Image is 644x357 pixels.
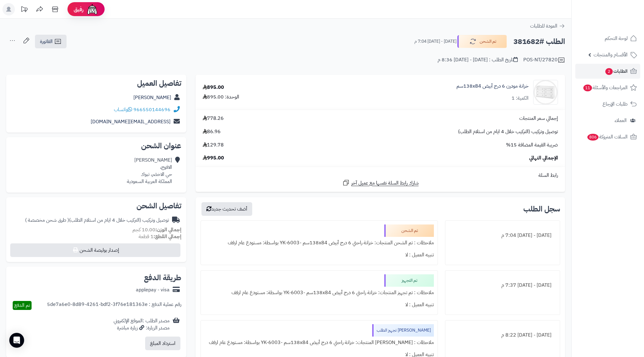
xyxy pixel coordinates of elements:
span: 778.26 [203,115,224,122]
div: تم الشحن [384,224,434,237]
a: لوحة التحكم [575,31,640,46]
div: [DATE] - [DATE] 8:22 م [449,329,556,341]
span: 129.78 [203,141,224,149]
button: تم الشحن [457,35,507,48]
a: طلبات الإرجاع [575,97,640,111]
div: applepay - visa [136,286,170,294]
small: [DATE] - [DATE] 7:04 م [414,38,456,45]
span: الفاتورة [40,38,53,45]
div: مصدر الزيارة: زيارة مباشرة [114,324,170,332]
h2: الطلب #381682 [513,35,565,48]
span: ( طرق شحن مخصصة ) [25,216,69,224]
div: تم التجهيز [384,274,434,287]
img: logo-2.png [602,11,638,24]
span: المراجعات والأسئلة [583,83,628,92]
span: رفيق [74,6,84,13]
span: شارك رابط السلة نفسها مع عميل آخر [351,180,419,187]
span: توصيل وتركيب (التركيب خلال 4 ايام من استلام الطلب) [458,128,558,135]
h2: طريقة الدفع [144,274,181,281]
h3: سجل الطلب [523,205,560,213]
img: 1710267216-110115010044-90x90.jpg [534,80,558,105]
div: Open Intercom Messenger [9,333,24,348]
div: الكمية: 1 [512,95,529,102]
span: السلات المتروكة [587,133,628,141]
span: لوحة التحكم [605,34,628,43]
a: شارك رابط السلة نفسها مع عميل آخر [342,179,419,187]
strong: إجمالي القطع: [153,233,181,240]
div: تنبيه العميل : لا [205,249,434,261]
div: ملاحظات : [PERSON_NAME] المنتجات: خزانة راحتي 6 درج أبيض 138x84سم -YK-6003 بواسطة: مستودع عام ارفف [205,337,434,349]
span: 806 [587,133,599,141]
a: العملاء [575,113,640,128]
span: تم الدفع [14,302,30,309]
span: العودة للطلبات [530,22,557,30]
a: واتساب [114,106,132,113]
a: [PERSON_NAME] [133,94,171,101]
div: [PERSON_NAME] تجهيز الطلب [372,324,434,337]
h2: تفاصيل العميل [11,80,181,87]
div: الوحدة: 895.00 [203,94,239,101]
div: [DATE] - [DATE] 7:04 م [449,229,556,242]
a: العودة للطلبات [530,22,565,30]
div: تنبيه العميل : لا [205,299,434,311]
span: طلبات الإرجاع [603,100,628,108]
a: الطلبات2 [575,64,640,79]
span: إجمالي سعر المنتجات [519,115,558,122]
h2: تفاصيل الشحن [11,202,181,210]
small: 10.00 كجم [132,226,181,233]
div: [PERSON_NAME] الافوج، حي الاخضر، تبوك المملكة العربية السعودية [127,157,172,185]
button: استرداد المبلغ [145,337,180,350]
a: [EMAIL_ADDRESS][DOMAIN_NAME] [91,118,171,125]
h2: عنوان الشحن [11,142,181,150]
span: 2 [605,68,613,75]
span: 86.96 [203,128,221,135]
a: 966550144696 [133,106,171,113]
div: توصيل وتركيب (التركيب خلال 4 ايام من استلام الطلب) [25,217,169,224]
div: رقم عملية الدفع : 5de7a6e0-8d89-4261-bdf2-3f76e181363e [47,301,181,310]
span: 11 [583,84,592,91]
button: أضف تحديث جديد [201,202,252,216]
span: ضريبة القيمة المضافة 15% [506,141,558,149]
div: POS-NT/27820 [523,56,565,64]
strong: إجمالي الوزن: [155,226,181,233]
span: الإجمالي النهائي [529,155,558,162]
span: الطلبات [605,67,628,76]
span: الأقسام والمنتجات [594,50,628,59]
div: تاريخ الطلب : [DATE] - [DATE] 8:36 م [438,56,518,63]
div: ملاحظات : تم تجهيز المنتجات: خزانة راحتي 6 درج أبيض 138x84سم -YK-6003 بواسطة: مستودع عام ارفف [205,287,434,299]
a: تحديثات المنصة [16,3,32,17]
div: [DATE] - [DATE] 7:37 م [449,279,556,291]
small: 1 قطعة [139,233,181,240]
button: إصدار بوليصة الشحن [10,243,180,257]
span: العملاء [615,116,627,125]
a: الفاتورة [35,35,67,48]
a: المراجعات والأسئلة11 [575,80,640,95]
img: ai-face.png [86,3,98,15]
div: 895.00 [203,84,224,91]
div: ملاحظات : تم الشحن المنتجات: خزانة راحتي 6 درج أبيض 138x84سم -YK-6003 بواسطة: مستودع عام ارفف [205,237,434,249]
a: السلات المتروكة806 [575,129,640,144]
span: 995.00 [203,155,224,162]
a: خزانة مودرن 6 درج أبيض 138x84سم [456,83,529,90]
div: مصدر الطلب :الموقع الإلكتروني [114,317,170,332]
div: رابط السلة [198,172,563,179]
